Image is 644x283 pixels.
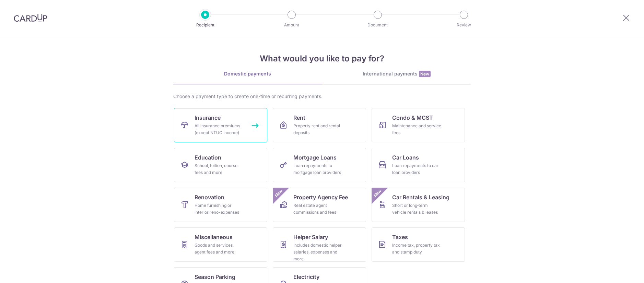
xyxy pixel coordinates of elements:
[195,233,233,241] span: Miscellaneous
[392,242,442,256] div: Income tax, property tax and stamp duty
[293,202,343,216] div: Real estate agent commissions and fees
[174,148,267,182] a: EducationSchool, tuition, course fees and more
[392,122,442,136] div: Maintenance and service fees
[180,22,231,28] p: Recipient
[195,202,244,216] div: Home furnishing or interior reno-expenses
[195,242,244,256] div: Goods and services, agent fees and more
[173,52,471,65] h4: What would you like to pay for?
[372,188,465,222] a: Car Rentals & LeasingShort or long‑term vehicle rentals & leasesNew
[392,162,442,176] div: Loan repayments to car loan providers
[174,227,267,262] a: MiscellaneousGoods and services, agent fees and more
[14,14,47,22] img: CardUp
[266,22,317,28] p: Amount
[392,193,449,201] span: Car Rentals & Leasing
[293,233,328,241] span: Helper Salary
[273,148,366,182] a: Mortgage LoansLoan repayments to mortgage loan providers
[372,148,465,182] a: Car LoansLoan repayments to car loan providers
[293,122,343,136] div: Property rent and rental deposits
[273,108,366,142] a: RentProperty rent and rental deposits
[372,227,465,262] a: TaxesIncome tax, property tax and stamp duty
[195,153,221,162] span: Education
[195,114,221,122] span: Insurance
[293,193,348,201] span: Property Agency Fee
[322,70,471,78] div: International payments
[273,188,284,199] span: New
[392,153,419,162] span: Car Loans
[293,273,319,281] span: Electricity
[273,227,366,262] a: Helper SalaryIncludes domestic helper salaries, expenses and more
[293,114,305,122] span: Rent
[273,188,366,222] a: Property Agency FeeReal estate agent commissions and feesNew
[173,93,471,100] div: Choose a payment type to create one-time or recurring payments.
[195,193,224,201] span: Renovation
[293,153,337,162] span: Mortgage Loans
[174,188,267,222] a: RenovationHome furnishing or interior reno-expenses
[419,71,431,77] span: New
[174,108,267,142] a: InsuranceAll insurance premiums (except NTUC Income)
[195,162,244,176] div: School, tuition, course fees and more
[392,114,433,122] span: Condo & MCST
[372,108,465,142] a: Condo & MCSTMaintenance and service fees
[195,273,235,281] span: Season Parking
[293,242,343,262] div: Includes domestic helper salaries, expenses and more
[173,70,322,77] div: Domestic payments
[352,22,403,28] p: Document
[392,233,408,241] span: Taxes
[372,188,383,199] span: New
[392,202,442,216] div: Short or long‑term vehicle rentals & leases
[293,162,343,176] div: Loan repayments to mortgage loan providers
[438,22,489,28] p: Review
[195,122,244,136] div: All insurance premiums (except NTUC Income)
